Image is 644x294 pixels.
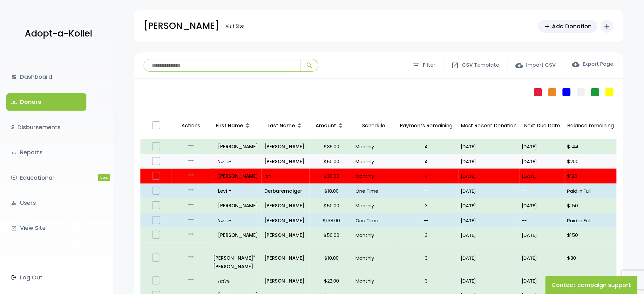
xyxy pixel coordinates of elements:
[423,61,435,70] span: Filter
[11,225,17,231] i: launch
[522,216,562,225] p: --
[516,62,523,69] span: cloud_upload
[397,172,456,180] p: 4
[306,62,313,69] span: search
[6,144,86,161] a: bar_chartReports
[264,254,307,262] a: [PERSON_NAME]
[522,172,562,180] p: [DATE]
[522,187,562,195] p: --
[461,201,517,210] p: [DATE]
[397,216,456,225] p: --
[312,216,351,225] p: $138.00
[312,142,351,151] p: $36.00
[264,157,307,166] a: [PERSON_NAME]
[567,187,614,195] p: Paid in Full
[538,20,598,33] a: addAdd Donation
[312,187,351,195] p: $18.00
[567,142,614,151] p: $144
[187,201,195,208] i: more_horiz
[461,121,517,130] p: Most Recent Donation
[187,157,195,164] i: more_horiz
[213,142,259,151] a: [PERSON_NAME]
[567,231,614,239] p: $150
[461,277,517,285] p: [DATE]
[264,201,307,210] a: [PERSON_NAME]
[397,115,456,137] p: Payments Remaining
[544,23,551,30] span: add
[567,157,614,166] p: $200
[546,276,638,294] button: Contact campaign support
[213,231,259,239] a: [PERSON_NAME]
[11,175,17,181] i: ondemand_video
[213,157,259,166] a: ישראל
[6,68,86,85] a: dashboardDashboard
[213,187,259,195] a: Levi Y
[397,254,456,262] p: 3
[187,253,195,261] i: more_horiz
[187,142,195,149] i: more_horiz
[187,216,195,223] i: more_horiz
[356,142,392,151] p: Monthly
[572,60,613,68] label: Export Page
[461,187,517,195] p: [DATE]
[11,99,17,105] span: groups
[315,122,336,129] span: Amount
[25,26,92,42] p: Adopt-a-Kollel
[264,142,307,151] a: [PERSON_NAME]
[461,231,517,239] p: [DATE]
[213,277,259,285] a: שלמה
[552,22,592,30] span: Add Donation
[356,187,392,195] p: One Time
[264,216,307,225] a: [PERSON_NAME]
[301,59,318,71] button: search
[567,216,614,225] p: Paid in Full
[522,157,562,166] p: [DATE]
[522,121,562,130] p: Next Due Date
[6,93,86,110] a: groupsDonors
[312,254,351,262] p: $10.00
[312,172,351,180] p: $30.00
[264,187,307,195] p: Derbaremdiger
[567,172,614,180] p: $120
[397,157,456,166] p: 4
[187,186,195,194] i: more_horiz
[222,20,247,32] a: Visit Site
[213,172,259,180] a: [PERSON_NAME]
[567,121,614,130] p: Balance remaining
[397,187,456,195] p: --
[522,142,562,151] p: [DATE]
[461,172,517,180] p: [DATE]
[356,172,392,180] p: Monthly
[264,172,307,180] a: רבי
[213,216,259,225] a: ישראל
[397,277,456,285] p: 3
[11,150,17,155] i: bar_chart
[213,201,259,210] a: [PERSON_NAME]
[6,169,86,186] a: ondemand_videoEducationalNew
[6,194,86,211] a: manage_accountsUsers
[11,200,17,206] i: manage_accounts
[397,231,456,239] p: 3
[264,277,307,285] a: [PERSON_NAME]
[451,62,459,69] span: open_in_new
[6,269,86,286] a: Log Out
[213,245,259,271] a: [PERSON_NAME]"[PERSON_NAME]
[522,277,562,285] p: [DATE]
[412,62,420,69] span: filter_list
[187,230,195,238] i: more_horiz
[462,61,499,70] span: CSV Template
